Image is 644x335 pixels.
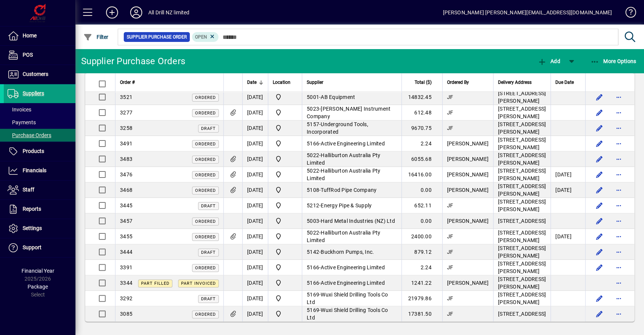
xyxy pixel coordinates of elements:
[195,312,216,317] span: Ordered
[302,213,401,229] td: -
[4,161,75,180] a: Financials
[242,105,268,120] td: [DATE]
[590,58,636,64] span: More Options
[242,275,268,291] td: [DATE]
[242,151,268,167] td: [DATE]
[537,58,560,64] span: Add
[493,90,550,105] td: [STREET_ADDRESS][PERSON_NAME]
[195,188,216,193] span: Ordered
[401,198,442,213] td: 652.11
[195,34,207,40] span: Open
[307,249,319,255] span: 5142
[321,218,395,224] span: Hard Metal Industries (NZ) Ltd
[23,71,48,77] span: Customers
[302,260,401,275] td: -
[242,229,268,244] td: [DATE]
[273,124,297,133] span: All Drill NZ Limited
[120,187,132,193] span: 3468
[447,110,453,116] span: JF
[401,182,442,198] td: 0.00
[593,215,605,227] button: Edit
[493,275,550,291] td: [STREET_ADDRESS][PERSON_NAME]
[447,264,453,270] span: JF
[4,200,75,219] a: Reports
[613,137,625,150] button: More options
[127,33,187,41] span: Supplier Purchase Order
[593,107,605,119] button: Edit
[302,105,401,120] td: -
[447,125,453,131] span: JF
[195,142,216,147] span: Ordered
[447,295,453,301] span: JF
[321,280,385,286] span: Active Engineering Limited
[415,78,432,86] span: Total ($)
[83,34,109,40] span: Filter
[4,65,75,84] a: Customers
[307,218,319,224] span: 5003
[619,2,635,26] a: Knowledge Base
[493,198,550,213] td: [STREET_ADDRESS][PERSON_NAME]
[401,260,442,275] td: 2.24
[120,280,132,286] span: 3344
[401,167,442,182] td: 16416.00
[307,152,381,166] span: Halliburton Australia Pty Limited
[273,263,297,272] span: All Drill NZ Limited
[613,91,625,103] button: More options
[613,107,625,119] button: More options
[401,136,442,151] td: 2.24
[550,229,585,244] td: [DATE]
[242,291,268,306] td: [DATE]
[4,129,75,142] a: Purchase Orders
[302,120,401,136] td: -
[273,108,297,117] span: All Drill NZ Limited
[493,151,550,167] td: [STREET_ADDRESS][PERSON_NAME]
[242,182,268,198] td: [DATE]
[493,244,550,260] td: [STREET_ADDRESS][PERSON_NAME]
[493,306,550,321] td: [STREET_ADDRESS]
[8,119,36,125] span: Payments
[242,120,268,136] td: [DATE]
[550,182,585,198] td: [DATE]
[447,233,453,239] span: JF
[593,246,605,258] button: Edit
[307,78,323,86] span: Supplier
[120,233,132,239] span: 3455
[613,122,625,134] button: More options
[273,294,297,303] span: All Drill NZ Limited
[321,202,372,208] span: Energy Pipe & Supply
[613,261,625,273] button: More options
[447,78,469,86] span: Ordered By
[498,78,532,86] span: Delivery Address
[302,198,401,213] td: -
[242,260,268,275] td: [DATE]
[589,54,638,68] button: More Options
[4,238,75,257] a: Support
[613,246,625,258] button: More options
[23,148,44,154] span: Products
[181,281,216,286] span: Part Invoiced
[302,275,401,291] td: -
[550,167,585,182] td: [DATE]
[120,202,132,208] span: 3445
[401,151,442,167] td: 6055.68
[307,121,368,135] span: Underground Tools, Incorporated
[493,291,550,306] td: [STREET_ADDRESS][PERSON_NAME]
[23,225,42,231] span: Settings
[307,121,319,127] span: 5157
[195,266,216,270] span: Ordered
[120,218,132,224] span: 3457
[447,94,453,100] span: JF
[273,247,297,256] span: All Drill NZ Limited
[192,32,219,42] mat-chip: Completion Status: Open
[613,308,625,320] button: More options
[493,120,550,136] td: [STREET_ADDRESS][PERSON_NAME]
[535,54,562,68] button: Add
[401,244,442,260] td: 879.12
[302,306,401,321] td: -
[4,26,75,45] a: Home
[195,219,216,224] span: Ordered
[321,249,374,255] span: Buckhorn Pumps, Inc.
[307,106,319,112] span: 5023
[307,140,319,147] span: 5166
[273,216,297,225] span: All Drill NZ Limited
